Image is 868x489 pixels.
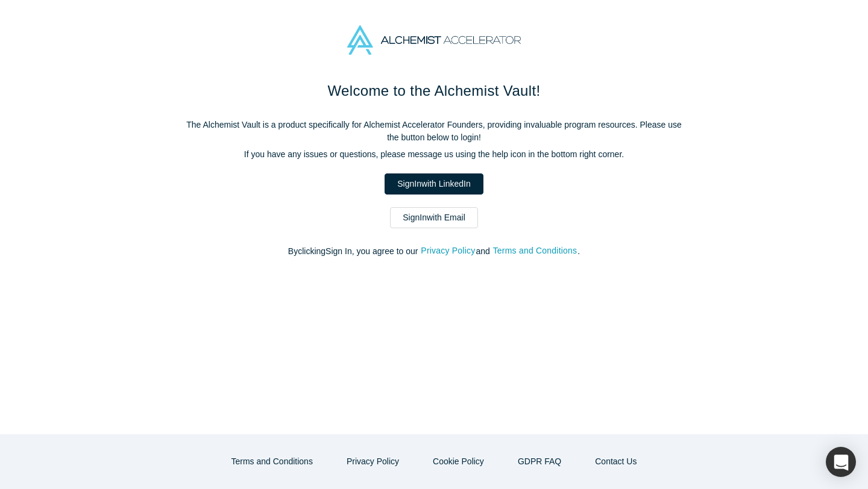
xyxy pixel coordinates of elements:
[505,451,574,472] a: GDPR FAQ
[420,244,476,258] button: Privacy Policy
[385,173,483,195] a: SignInwith LinkedIn
[492,244,578,258] button: Terms and Conditions
[181,119,687,144] p: The Alchemist Vault is a product specifically for Alchemist Accelerator Founders, providing inval...
[181,245,687,258] p: By clicking Sign In , you agree to our and .
[219,451,325,472] button: Terms and Conditions
[334,451,412,472] button: Privacy Policy
[181,148,687,161] p: If you have any issues or questions, please message us using the help icon in the bottom right co...
[420,451,497,472] button: Cookie Policy
[390,207,478,228] a: SignInwith Email
[347,25,521,55] img: Alchemist Accelerator Logo
[181,80,687,102] h1: Welcome to the Alchemist Vault!
[582,451,649,472] button: Contact Us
